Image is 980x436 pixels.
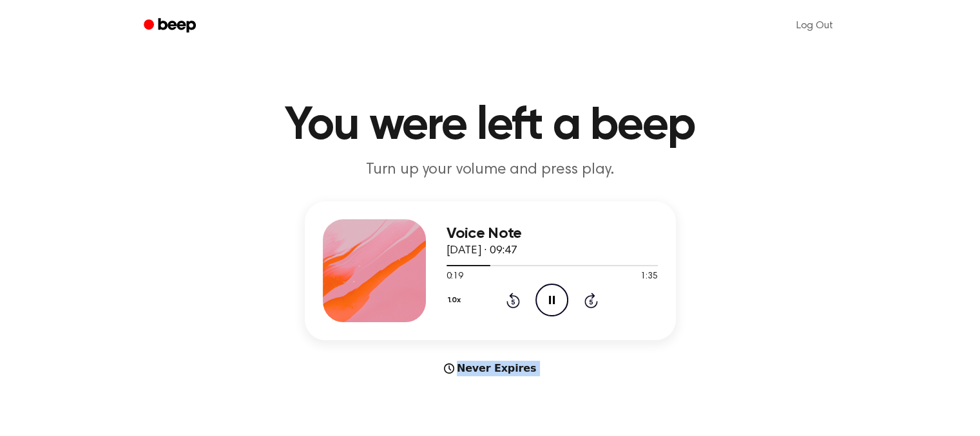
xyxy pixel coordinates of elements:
span: 0:19 [447,270,463,284]
a: Beep [135,14,207,39]
a: Log Out [783,10,846,41]
div: Never Expires [305,361,676,376]
h1: You were left a beep [160,103,820,149]
button: 1.0x [447,289,466,311]
span: 1:35 [640,270,657,284]
span: [DATE] · 09:47 [447,245,517,257]
h3: Voice Note [447,225,658,242]
p: Turn up your volume and press play. [243,159,738,181]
